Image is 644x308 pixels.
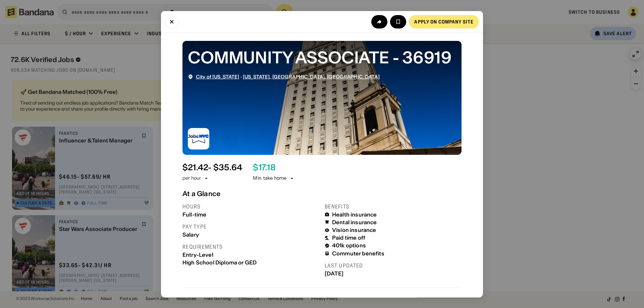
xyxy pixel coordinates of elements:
[325,262,462,269] div: Last updated
[332,227,376,233] div: Vision insurance
[243,73,380,79] a: [US_STATE], [GEOGRAPHIC_DATA], [GEOGRAPHIC_DATA]
[182,211,319,218] div: Full-time
[165,15,178,28] button: Close
[332,235,365,241] div: Paid time off
[332,219,377,225] div: Dental insurance
[182,259,319,265] div: High School Diploma or GED
[182,231,319,238] div: Salary
[414,19,474,24] div: Apply on company site
[325,270,462,276] div: [DATE]
[196,74,380,79] div: ·
[409,15,479,28] a: Apply on company site
[332,211,377,218] div: Health insurance
[188,128,209,149] img: City of New York logo
[253,175,294,182] div: Min. take home
[182,243,319,250] div: Requirements
[182,189,462,197] div: At a Glance
[182,223,319,230] div: Pay type
[253,163,275,172] div: $ 17.18
[182,251,319,258] div: Entry-Level
[332,242,366,249] div: 401k options
[332,250,384,256] div: Commuter benefits
[196,73,239,79] a: City of [US_STATE]
[182,175,201,182] div: per hour
[182,203,319,210] div: Hours
[188,46,456,68] div: COMMUNITY ASSOCIATE - 36919
[182,163,242,172] div: $ 21.42 - $35.64
[325,203,462,210] div: Benefits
